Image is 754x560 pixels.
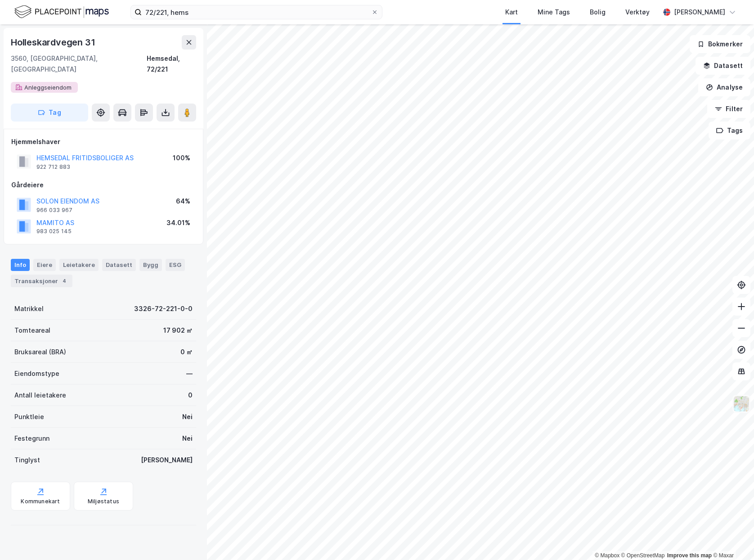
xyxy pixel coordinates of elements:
[139,259,162,271] div: Bygg
[134,303,193,314] div: 3326-72-221-0-0
[696,57,750,75] button: Datasett
[709,517,754,560] iframe: Chat Widget
[11,53,147,75] div: 3560, [GEOGRAPHIC_DATA], [GEOGRAPHIC_DATA]
[182,433,193,444] div: Nei
[14,325,50,336] div: Tomteareal
[60,276,69,285] div: 4
[14,455,40,465] div: Tinglyst
[709,122,750,140] button: Tags
[11,104,88,122] button: Tag
[698,78,750,96] button: Analyse
[14,4,109,20] img: logo.f888ab2527a4732fd821a326f86c7f29.svg
[11,275,72,287] div: Transaksjoner
[36,207,72,214] div: 966 033 967
[674,7,725,18] div: [PERSON_NAME]
[590,7,606,18] div: Bolig
[163,325,193,336] div: 17 902 ㎡
[166,217,190,228] div: 34.01%
[625,7,650,18] div: Verktøy
[14,390,66,401] div: Antall leietakere
[147,53,196,75] div: Hemsedal, 72/221
[11,35,97,50] div: Holleskardvegen 31
[595,552,619,559] a: Mapbox
[141,455,193,465] div: [PERSON_NAME]
[11,136,196,147] div: Hjemmelshaver
[11,180,196,190] div: Gårdeiere
[733,395,750,412] img: Z
[88,498,119,505] div: Miljøstatus
[14,303,44,314] div: Matrikkel
[33,259,56,271] div: Eiere
[173,153,190,163] div: 100%
[621,552,665,559] a: OpenStreetMap
[707,100,750,118] button: Filter
[142,5,371,19] input: Søk på adresse, matrikkel, gårdeiere, leietakere eller personer
[180,347,193,357] div: 0 ㎡
[21,498,60,505] div: Kommunekart
[59,259,99,271] div: Leietakere
[14,411,44,422] div: Punktleie
[102,259,136,271] div: Datasett
[14,433,49,444] div: Festegrunn
[36,228,72,235] div: 983 025 145
[709,517,754,560] div: Kontrollprogram for chat
[538,7,570,18] div: Mine Tags
[186,368,193,379] div: —
[176,196,190,207] div: 64%
[36,163,70,171] div: 922 712 883
[188,390,193,401] div: 0
[166,259,185,271] div: ESG
[14,368,59,379] div: Eiendomstype
[690,35,750,53] button: Bokmerker
[11,259,30,271] div: Info
[667,552,712,559] a: Improve this map
[14,347,66,357] div: Bruksareal (BRA)
[182,411,193,422] div: Nei
[505,7,518,18] div: Kart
